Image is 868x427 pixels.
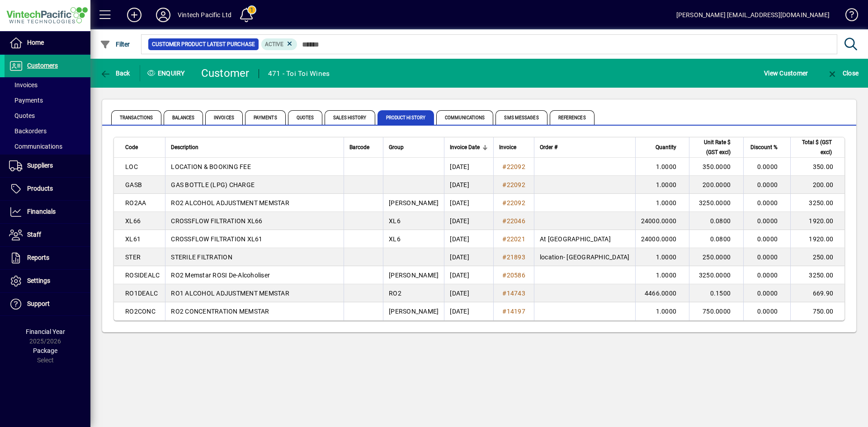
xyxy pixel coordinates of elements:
td: 0.0000 [743,194,790,212]
span: References [550,110,594,125]
td: 250.0000 [689,248,743,266]
span: [PERSON_NAME] [389,272,439,279]
td: 0.0800 [689,212,743,230]
span: Balances [164,110,203,125]
td: 0.0000 [743,284,790,302]
span: # [502,253,506,261]
span: Filter [100,41,130,48]
span: Unit Rate $ (GST excl) [695,137,731,157]
span: Financial Year [26,328,65,335]
td: [DATE] [444,230,493,248]
button: Close [825,65,861,81]
span: # [502,217,506,225]
td: 0.1500 [689,284,743,302]
span: RO2 [389,290,401,297]
span: RO2 Memstar ROSI De-Alcoholiser [171,272,270,279]
span: 14743 [507,290,525,297]
span: Code [125,142,138,152]
span: Quantity [656,142,676,152]
span: Quotes [9,112,35,119]
span: Invoice [499,142,516,152]
span: CROSSFLOW FILTRATION XL61 [171,235,262,243]
td: 350.0000 [689,158,743,176]
td: 1.0000 [635,158,689,176]
span: Home [27,39,44,46]
span: View Customer [764,66,808,80]
span: Discount % [750,142,778,152]
span: Support [27,300,50,307]
td: [DATE] [444,284,493,302]
td: 24000.0000 [635,230,689,248]
div: Customer [201,66,250,80]
a: Reports [5,247,90,269]
span: RO2 CONCENTRATION MEMSTAR [171,308,269,315]
span: RO2CONC [125,308,156,315]
td: 669.90 [790,284,844,302]
a: Financials [5,201,90,223]
span: Transactions [111,110,161,125]
div: Description [171,142,338,152]
td: [DATE] [444,194,493,212]
a: Staff [5,224,90,246]
td: 24000.0000 [635,212,689,230]
td: 0.0000 [743,302,790,320]
span: Suppliers [27,162,53,169]
td: [DATE] [444,302,493,320]
a: #22092 [499,180,528,190]
span: 20586 [507,272,525,279]
span: 21893 [507,253,525,261]
span: # [502,199,506,206]
span: 22092 [507,163,525,170]
td: [DATE] [444,212,493,230]
a: Suppliers [5,155,90,177]
span: # [502,308,506,315]
span: LOCATION & BOOKING FEE [171,163,251,170]
span: Order # [540,142,557,152]
span: Group [389,142,404,152]
span: Quotes [288,110,323,125]
span: Staff [27,231,41,238]
span: # [502,181,506,188]
span: Backorders [9,127,47,135]
button: Add [120,7,149,23]
div: Total $ (GST excl) [796,137,840,157]
span: Active [265,41,283,47]
span: GASB [125,181,142,188]
td: At [GEOGRAPHIC_DATA] [534,230,635,248]
td: 750.0000 [689,302,743,320]
div: Discount % [749,142,786,152]
a: #22046 [499,216,528,226]
a: Quotes [5,108,90,123]
span: RO1DEALC [125,290,158,297]
div: Quantity [641,142,685,152]
button: View Customer [762,65,810,81]
a: Invoices [5,77,90,93]
span: [PERSON_NAME] [389,199,439,206]
span: 22092 [507,199,525,206]
span: SMS Messages [495,110,547,125]
span: Payments [9,97,43,104]
td: 1.0000 [635,194,689,212]
span: # [502,235,506,243]
td: 3250.00 [790,194,844,212]
td: 200.0000 [689,176,743,194]
div: Unit Rate $ (GST excl) [695,137,739,157]
span: Financials [27,208,56,215]
a: Payments [5,93,90,108]
span: Reports [27,254,49,261]
div: 471 - Toi Toi Wines [268,66,330,81]
td: 0.0000 [743,248,790,266]
span: RO2 ALCOHOL ADJUSTMENT MEMSTAR [171,199,289,206]
span: GAS BOTTLE (LPG) CHARGE [171,181,255,188]
span: Barcode [349,142,369,152]
span: Package [33,347,57,354]
td: 3250.0000 [689,194,743,212]
td: [DATE] [444,176,493,194]
div: Code [125,142,160,152]
a: #22092 [499,198,528,208]
td: 0.0000 [743,158,790,176]
span: Customer Product Latest Purchase [152,40,255,49]
span: ROSIDEALC [125,272,160,279]
span: CROSSFLOW FILTRATION XL66 [171,217,262,225]
mat-chip: Product Activation Status: Active [261,38,297,50]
